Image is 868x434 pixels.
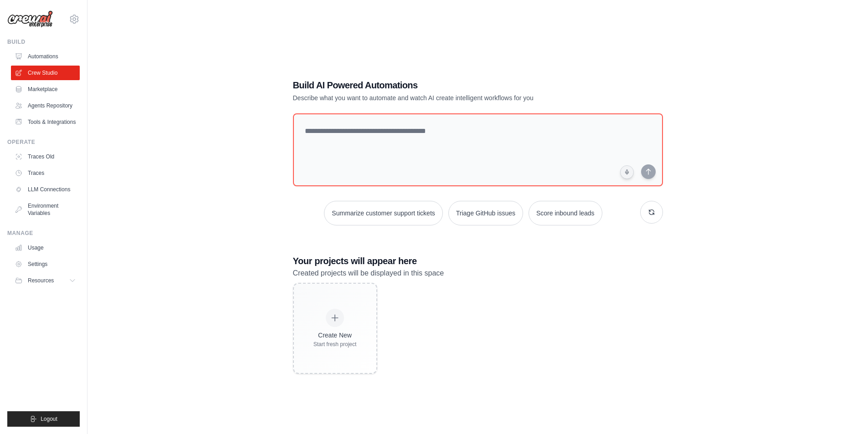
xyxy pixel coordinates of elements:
[11,273,80,288] button: Resources
[313,341,357,348] div: Start fresh project
[313,331,357,340] div: Create New
[7,230,80,237] div: Manage
[324,201,442,225] button: Summarize customer support tickets
[620,165,634,179] button: Click to speak your automation idea
[640,201,663,224] button: Get new suggestions
[11,49,80,64] a: Automations
[293,255,663,267] h3: Your projects will appear here
[11,166,80,180] a: Traces
[7,38,80,46] div: Build
[7,10,53,28] img: Logo
[293,93,599,102] p: Describe what you want to automate and watch AI create intelligent workflows for you
[11,98,80,113] a: Agents Repository
[7,138,80,146] div: Operate
[7,411,80,427] button: Logout
[293,79,599,92] h1: Build AI Powered Automations
[28,277,54,284] span: Resources
[11,149,80,164] a: Traces Old
[11,240,80,255] a: Usage
[11,82,80,97] a: Marketplace
[11,257,80,271] a: Settings
[529,201,602,225] button: Score inbound leads
[293,267,663,279] p: Created projects will be displayed in this space
[11,182,80,197] a: LLM Connections
[11,66,80,80] a: Crew Studio
[448,201,523,225] button: Triage GitHub issues
[11,115,80,129] a: Tools & Integrations
[11,199,80,220] a: Environment Variables
[41,415,57,423] span: Logout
